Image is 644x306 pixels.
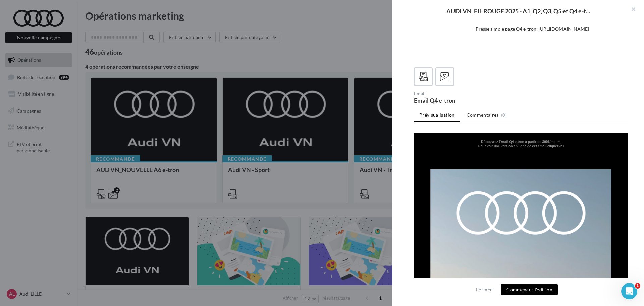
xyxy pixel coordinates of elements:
[501,284,558,295] button: Commencer l'édition
[133,11,150,15] a: cliquez-ici
[446,8,590,14] span: AUDI VN_FIL ROUGE 2025 - A1, Q2, Q3, Q5 et Q4 e-t...
[501,112,507,118] span: (0)
[64,11,150,15] font: Pour voir une version en ligne de cet email,
[635,283,640,289] span: 1
[473,286,495,294] button: Fermer
[67,7,147,11] b: Découvrez l’Audi Q4 e-tron à partir de 390€/mois*.
[414,91,518,96] div: Email
[414,97,518,103] div: Email Q4 e-tron
[539,26,589,32] a: [URL][DOMAIN_NAME]
[621,283,637,299] iframe: Intercom live chat
[467,112,499,118] span: Commentaires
